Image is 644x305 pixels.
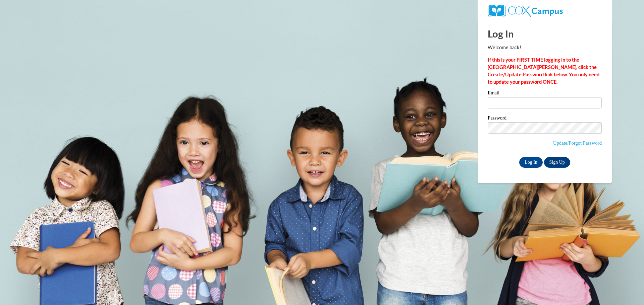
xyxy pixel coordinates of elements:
p: Welcome back! [488,44,602,51]
a: COX Campus [488,5,602,17]
a: Sign Up [544,157,570,168]
img: COX Campus [488,5,563,17]
label: Password [488,116,602,122]
input: Log In [519,157,543,168]
label: Email [488,90,602,97]
a: Update/Forgot Password [553,140,602,146]
strong: If this is your FIRST TIME logging in to the [GEOGRAPHIC_DATA][PERSON_NAME], click the Create/Upd... [488,57,599,85]
h1: Log In [488,27,602,41]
